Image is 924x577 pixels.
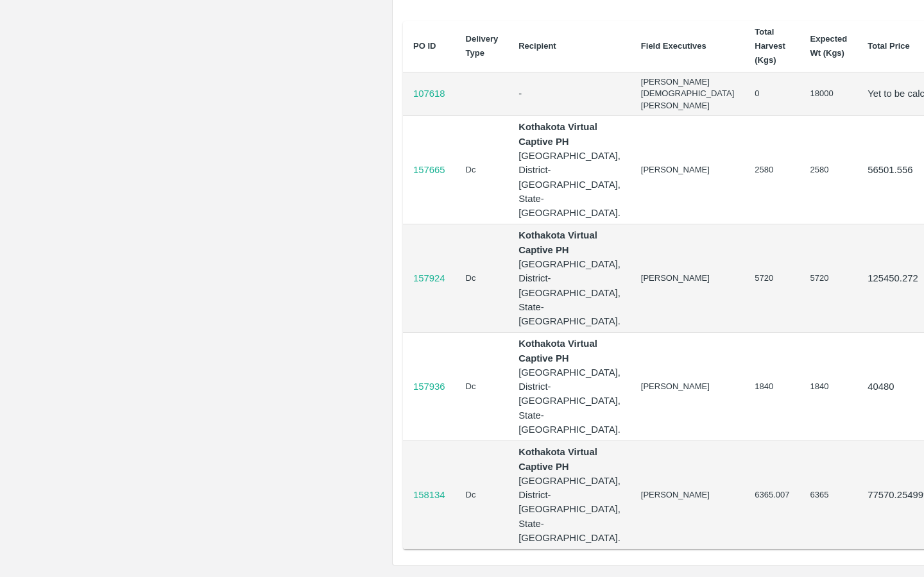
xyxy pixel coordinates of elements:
a: 157924 [413,271,445,285]
b: Total Price [868,41,910,51]
td: [PERSON_NAME] [631,333,744,441]
td: [PERSON_NAME] [631,441,744,549]
b: Kothakota Virtual Captive PH [518,447,597,471]
td: 0 [744,72,800,116]
td: 2580 [744,116,800,224]
b: PO ID [413,41,436,51]
td: 5720 [800,224,857,333]
a: 158134 [413,488,445,502]
b: Field Executives [641,41,706,51]
td: 1840 [744,333,800,441]
p: [GEOGRAPHIC_DATA], District- [GEOGRAPHIC_DATA], State-[GEOGRAPHIC_DATA]. [518,257,620,328]
td: 1840 [800,333,857,441]
td: Dc [456,441,509,549]
td: 2580 [800,116,857,224]
b: Kothakota Virtual Captive PH [518,230,597,255]
b: Recipient [518,41,556,51]
b: Delivery Type [466,34,499,58]
td: Dc [456,333,509,441]
td: 5720 [744,224,800,333]
td: 6365.007 [744,441,800,549]
p: [GEOGRAPHIC_DATA], District- [GEOGRAPHIC_DATA], State-[GEOGRAPHIC_DATA]. [518,365,620,437]
td: Dc [456,224,509,333]
td: [PERSON_NAME] [631,116,744,224]
b: Expected Wt (Kgs) [810,34,847,58]
p: [GEOGRAPHIC_DATA], District- [GEOGRAPHIC_DATA], State-[GEOGRAPHIC_DATA]. [518,149,620,220]
a: 157936 [413,380,445,394]
td: 18000 [800,72,857,116]
p: - [518,87,620,101]
td: [PERSON_NAME] [DEMOGRAPHIC_DATA][PERSON_NAME] [631,72,744,116]
b: Kothakota Virtual Captive PH [518,339,597,363]
td: [PERSON_NAME] [631,224,744,333]
td: 6365 [800,441,857,549]
a: 107618 [413,87,445,101]
b: Kothakota Virtual Captive PH [518,122,597,146]
a: 157665 [413,163,445,177]
b: Total Harvest (Kgs) [755,27,785,65]
p: [GEOGRAPHIC_DATA], District- [GEOGRAPHIC_DATA], State-[GEOGRAPHIC_DATA]. [518,474,620,545]
td: Dc [456,116,509,224]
